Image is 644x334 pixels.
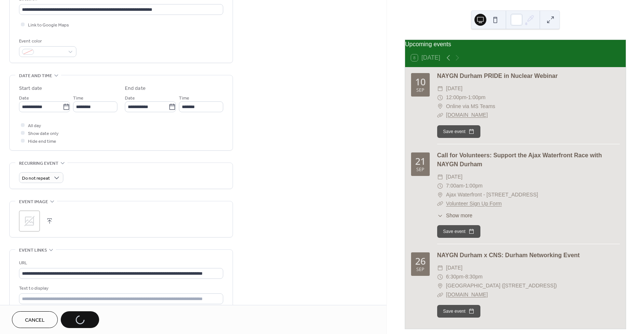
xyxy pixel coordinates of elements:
span: [GEOGRAPHIC_DATA] ([STREET_ADDRESS]) [446,281,557,290]
a: Volunteer Sign Up Form [446,201,502,207]
span: [DATE] [446,264,463,272]
div: ; [19,211,40,231]
button: ​Show more [437,212,473,220]
span: Event links [19,246,47,254]
span: Hide end time [28,138,56,145]
span: Time [73,94,83,102]
span: Show more [446,212,473,220]
span: - [466,93,468,102]
a: [DOMAIN_NAME] [446,292,488,297]
div: 26 [415,256,426,266]
span: Date [125,94,135,102]
div: URL [19,259,222,267]
span: 12:00pm [446,93,466,102]
div: ​ [437,102,443,111]
span: Link to Google Maps [28,21,69,29]
div: ​ [437,281,443,290]
span: [DATE] [446,84,463,93]
div: ​ [437,212,443,220]
div: Sep [416,167,424,172]
span: - [464,272,465,281]
span: Cancel [25,316,45,324]
div: Sep [416,88,424,93]
div: Sep [416,267,424,272]
div: ​ [437,182,443,190]
button: Cancel [12,311,58,328]
span: Date and time [19,72,52,80]
span: 1:00pm [465,182,483,190]
a: NAYGN Durham x CNS: Durham Networking Event [437,252,580,258]
div: Upcoming events [405,40,626,49]
span: 8:30pm [465,272,483,281]
button: Save event [437,225,480,238]
span: Online via MS Teams [446,102,495,111]
button: Save event [437,305,480,318]
span: Show date only [28,130,59,138]
div: ​ [437,190,443,199]
span: Ajax Waterfront - [STREET_ADDRESS] [446,190,538,199]
span: 1:00pm [468,93,486,102]
div: ​ [437,93,443,102]
div: ​ [437,290,443,299]
span: Event image [19,198,48,206]
span: 7:00am [446,182,464,190]
span: Do not repeat [22,174,50,183]
div: 21 [415,157,426,166]
div: ​ [437,199,443,208]
span: Date [19,94,29,102]
span: Time [179,94,189,102]
div: ​ [437,173,443,182]
span: All day [28,122,41,130]
div: ​ [437,264,443,272]
div: ​ [437,84,443,93]
button: Save event [437,125,480,138]
div: End date [125,85,146,92]
span: [DATE] [446,173,463,182]
span: 6:30pm [446,272,464,281]
span: - [464,182,465,190]
div: Start date [19,85,42,92]
div: 10 [415,77,426,86]
a: NAYGN Durham PRIDE in Nuclear Webinar [437,73,558,79]
a: [DOMAIN_NAME] [446,112,488,118]
a: Call for Volunteers: Support the Ajax Waterfront Race with NAYGN Durham [437,152,602,167]
span: Recurring event [19,160,59,167]
div: Text to display [19,284,222,292]
div: ​ [437,272,443,281]
div: Event color [19,37,75,45]
div: ​ [437,111,443,120]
